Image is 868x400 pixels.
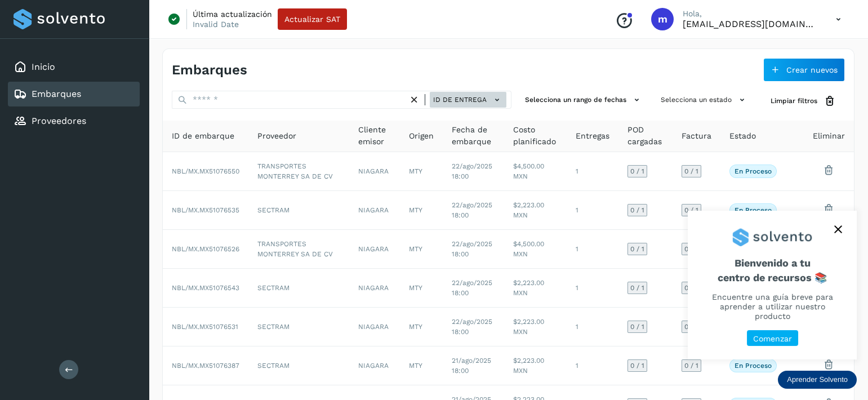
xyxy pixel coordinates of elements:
td: SECTRAM [248,269,349,308]
button: Limpiar filtros [762,91,845,112]
p: En proceso [735,206,772,214]
span: NBL/MX.MX51076387 [172,362,239,370]
p: En proceso [735,167,772,175]
td: 1 [567,230,618,269]
a: Proveedores [32,115,86,126]
td: $2,223.00 MXN [504,308,567,346]
span: 0 / 1 [630,323,644,330]
div: Inicio [8,55,140,79]
span: NBL/MX.MX51076531 [172,323,238,331]
span: 22/ago/2025 18:00 [452,279,492,297]
td: TRANSPORTES MONTERREY SA DE CV [248,152,349,191]
span: ID de entrega [433,95,487,105]
span: Eliminar [813,130,845,142]
td: MTY [400,230,443,269]
p: centro de recursos 📚 [701,272,843,284]
span: 0 / 1 [684,323,698,330]
button: Selecciona un estado [656,91,753,109]
td: $4,500.00 MXN [504,152,567,191]
p: Hola, [683,9,818,19]
span: 0 / 1 [684,168,698,175]
span: Entregas [576,130,609,142]
h4: Embarques [172,62,247,78]
span: 0 / 1 [684,362,698,369]
div: Embarques [8,82,140,106]
td: NIAGARA [349,152,400,191]
td: MTY [400,346,443,385]
span: 0 / 1 [630,285,644,291]
td: 1 [567,269,618,308]
span: Crear nuevos [786,66,838,74]
td: $2,223.00 MXN [504,269,567,308]
span: 0 / 1 [630,168,644,175]
span: 22/ago/2025 18:00 [452,240,492,258]
span: NBL/MX.MX51076526 [172,245,239,253]
td: 1 [567,346,618,385]
td: $2,223.00 MXN [504,191,567,230]
td: 1 [567,308,618,346]
span: Factura [682,130,711,142]
td: TRANSPORTES MONTERREY SA DE CV [248,230,349,269]
td: NIAGARA [349,191,400,230]
span: Bienvenido a tu [701,257,843,283]
span: 22/ago/2025 18:00 [452,201,492,219]
span: 0 / 1 [684,285,698,291]
span: Actualizar SAT [284,15,340,23]
span: 0 / 1 [684,246,698,252]
td: NIAGARA [349,308,400,346]
p: En proceso [735,362,772,370]
td: SECTRAM [248,346,349,385]
span: ID de embarque [172,130,234,142]
button: Selecciona un rango de fechas [520,91,647,109]
td: NIAGARA [349,346,400,385]
td: NIAGARA [349,230,400,269]
span: NBL/MX.MX51076535 [172,206,239,214]
td: SECTRAM [248,191,349,230]
span: 0 / 1 [630,362,644,369]
button: ID de entrega [430,92,506,108]
td: $4,500.00 MXN [504,230,567,269]
td: 1 [567,152,618,191]
td: NIAGARA [349,269,400,308]
td: 1 [567,191,618,230]
span: 0 / 1 [630,207,644,214]
td: MTY [400,152,443,191]
button: Comenzar [747,330,798,346]
button: Crear nuevos [763,58,845,82]
div: Aprender Solvento [688,211,857,359]
p: Encuentre una guía breve para aprender a utilizar nuestro producto [701,292,843,321]
span: POD cargadas [627,124,664,148]
td: MTY [400,269,443,308]
td: SECTRAM [248,308,349,346]
div: Proveedores [8,109,140,134]
p: Última actualización [193,9,272,19]
span: NBL/MX.MX51076550 [172,167,239,175]
span: Costo planificado [513,124,558,148]
span: 22/ago/2025 18:00 [452,162,492,180]
div: Aprender Solvento [778,371,857,389]
p: mmonroy@niagarawater.com [683,19,818,29]
span: Limpiar filtros [771,96,817,106]
span: Origen [409,130,434,142]
td: $2,223.00 MXN [504,346,567,385]
span: 0 / 1 [684,207,698,214]
button: Actualizar SAT [278,8,347,30]
span: Fecha de embarque [452,124,495,148]
button: close, [830,221,847,238]
a: Inicio [32,61,55,72]
span: Estado [729,130,756,142]
span: Cliente emisor [358,124,391,148]
td: MTY [400,191,443,230]
td: MTY [400,308,443,346]
span: NBL/MX.MX51076543 [172,284,239,292]
span: 0 / 1 [630,246,644,252]
p: Invalid Date [193,19,239,29]
span: 22/ago/2025 18:00 [452,318,492,336]
p: Aprender Solvento [787,375,848,384]
p: Comenzar [753,334,792,344]
span: Proveedor [257,130,296,142]
span: 21/ago/2025 18:00 [452,357,491,375]
a: Embarques [32,88,81,99]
